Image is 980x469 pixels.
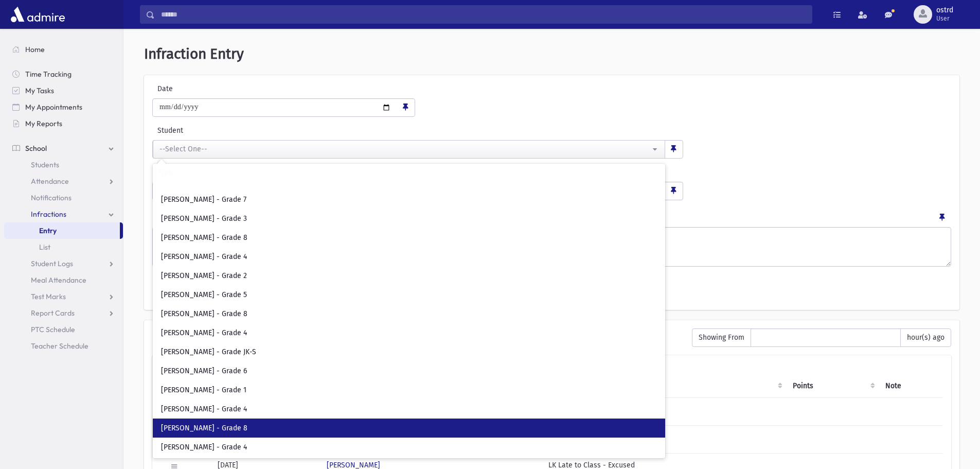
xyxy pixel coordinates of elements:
span: Home [25,45,45,54]
label: Type [152,167,418,178]
a: My Reports [4,115,123,132]
span: [PERSON_NAME] - Grade 8 [161,309,247,319]
span: My Appointments [25,102,82,112]
span: [PERSON_NAME] - Grade 4 [161,442,247,453]
button: --Select One-- [153,140,665,159]
span: [PERSON_NAME] - Grade 1 [161,385,246,395]
a: Infractions [4,206,123,222]
span: Infractions [31,210,66,219]
span: hour(s) ago [900,328,951,347]
a: Notifications [4,189,123,206]
span: [PERSON_NAME] - Grade 8 [161,233,247,243]
a: School [4,140,123,157]
a: Report Cards [4,305,123,321]
span: [PERSON_NAME] - Grade 6 [161,366,247,376]
span: Report Cards [31,308,75,318]
a: Time Tracking [4,66,123,82]
span: User [936,14,953,23]
input: Search [155,5,812,24]
a: Entry [4,222,120,239]
span: List [39,242,50,252]
a: Meal Attendance [4,272,123,288]
span: Teacher Schedule [31,341,88,351]
span: Entry [39,226,57,235]
a: PTC Schedule [4,321,123,338]
th: Points: activate to sort column ascending [787,374,879,398]
div: --Select One-- [159,144,650,154]
span: Showing From [692,328,751,347]
label: Date [152,83,240,94]
span: Infraction Entry [144,45,244,62]
span: Students [31,160,59,169]
th: Note [879,374,943,398]
span: School [25,144,47,153]
a: Teacher Schedule [4,338,123,354]
span: [PERSON_NAME] - Grade 4 [161,328,247,338]
img: AdmirePro [8,4,67,25]
a: Student Logs [4,255,123,272]
span: My Reports [25,119,62,128]
span: [PERSON_NAME] - Grade 4 [161,404,247,414]
a: Test Marks [4,288,123,305]
span: PTC Schedule [31,325,75,334]
span: [PERSON_NAME] - Grade 2 [161,271,247,281]
a: My Appointments [4,99,123,115]
span: [PERSON_NAME] - Grade 5 [161,290,247,300]
span: Time Tracking [25,70,72,79]
span: [PERSON_NAME] - Grade 3 [161,214,247,224]
span: Attendance [31,177,69,186]
a: My Tasks [4,82,123,99]
span: Notifications [31,193,72,202]
h6: Recently Entered [152,328,682,338]
span: Meal Attendance [31,275,86,285]
input: Search [157,170,661,187]
a: Students [4,157,123,173]
span: [PERSON_NAME] - Grade 4 [161,252,247,262]
label: Student [152,125,506,136]
span: ostrd [936,6,953,14]
span: [PERSON_NAME] - Grade 7 [161,195,246,205]
span: Student Logs [31,259,73,268]
span: My Tasks [25,86,54,95]
a: Home [4,41,123,58]
span: [PERSON_NAME] - Grade 8 [161,423,247,433]
a: Attendance [4,173,123,189]
label: Note [152,209,168,223]
span: [PERSON_NAME] - Grade JK-S [161,347,256,357]
a: List [4,239,123,255]
span: Test Marks [31,292,66,301]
